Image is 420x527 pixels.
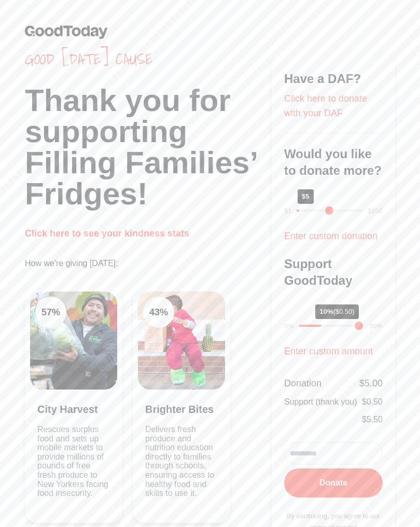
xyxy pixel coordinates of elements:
[284,468,383,497] button: Donate
[368,206,383,216] div: $100
[315,304,358,319] div: 10%
[284,93,367,118] a: Click here to donate with your DAF
[30,292,117,390] img: Clean Air Task Force
[35,297,66,328] div: 57 %
[145,402,218,417] h3: Brighter Bites
[284,256,383,289] h3: Support GoodToday
[145,425,218,498] p: Delivers fresh produce and nutrition education directly to families through schools, ensuring acc...
[25,257,272,270] p: How we're giving [DATE]:
[37,425,110,498] p: Rescues surplus food and sets up mobile markets to provide millions of pounds of free fresh produ...
[359,376,383,391] div: $
[25,85,272,210] h1: Thank you for supporting Filling Families’ Fridges!
[365,378,383,389] span: 5.00
[284,71,383,87] h3: Have a DAF?
[333,308,354,315] span: ($0.50)
[143,297,174,328] div: 43 %
[37,402,110,417] h3: City Harvest
[284,231,377,241] a: Enter custom donation
[284,376,321,391] div: Donation
[25,25,108,39] img: GoodToday
[367,397,383,406] span: 0.50
[284,346,373,356] a: Enter custom amount
[367,415,383,424] span: 5.50
[284,146,383,179] h3: Would you like to donate more?
[25,50,272,68] span: Good [DATE] cause
[284,206,291,216] div: $1
[138,292,225,390] img: Clean Cooking Alliance
[25,228,189,239] a: Click here to see your kindness stats
[284,396,357,408] div: Support (thank you)
[369,321,383,331] div: 30%
[298,189,313,204] div: $5
[362,396,383,408] div: $
[284,321,294,331] div: 0%
[362,413,383,426] div: $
